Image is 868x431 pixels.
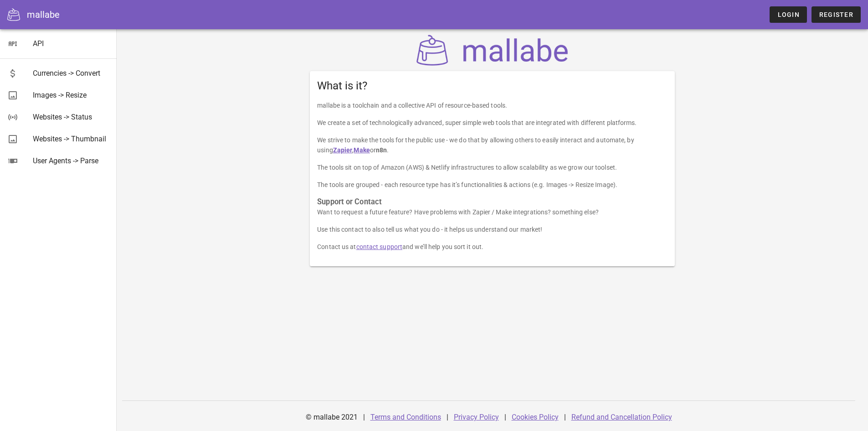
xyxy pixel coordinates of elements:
[333,146,353,154] a: Zapier
[777,11,799,18] span: Login
[317,118,668,128] p: We create a set of technologically advanced, super simple web tools that are integrated with diff...
[363,406,365,428] div: |
[564,406,566,428] div: |
[317,100,668,110] p: mallabe is a toolchain and a collective API of resource-based tools.
[812,6,861,23] a: Register
[512,413,559,421] a: Cookies Policy
[33,39,109,48] div: API
[414,35,571,66] img: mallabe Logo
[317,224,668,234] p: Use this contact to also tell us what you do - it helps us understand our market!
[454,413,499,421] a: Privacy Policy
[447,406,448,428] div: |
[33,156,109,165] div: User Agents -> Parse
[33,113,109,121] div: Websites -> Status
[317,207,668,217] p: Want to request a future feature? Have problems with Zapier / Make integrations? something else?
[33,69,109,78] div: Currencies -> Convert
[317,197,668,207] h3: Support or Contact
[33,135,109,143] div: Websites -> Thumbnail
[317,135,668,155] p: We strive to make the tools for the public use - we do that by allowing others to easily interact...
[770,6,806,23] a: Login
[317,162,668,172] p: The tools sit on top of Amazon (AWS) & Netlify infrastructures to allow scalability as we grow ou...
[376,146,387,154] strong: n8n
[356,243,403,250] a: contact support
[571,413,672,421] a: Refund and Cancellation Policy
[317,180,668,190] p: The tools are grouped - each resource type has it’s functionalities & actions (e.g. Images -> Res...
[33,91,109,99] div: Images -> Resize
[310,71,675,100] div: What is it?
[370,413,441,421] a: Terms and Conditions
[819,11,853,18] span: Register
[300,406,363,428] div: © mallabe 2021
[744,372,864,415] iframe: Tidio Chat
[27,8,60,21] div: mallabe
[317,242,668,252] p: Contact us at and we’ll help you sort it out.
[354,146,370,154] a: Make
[504,406,506,428] div: |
